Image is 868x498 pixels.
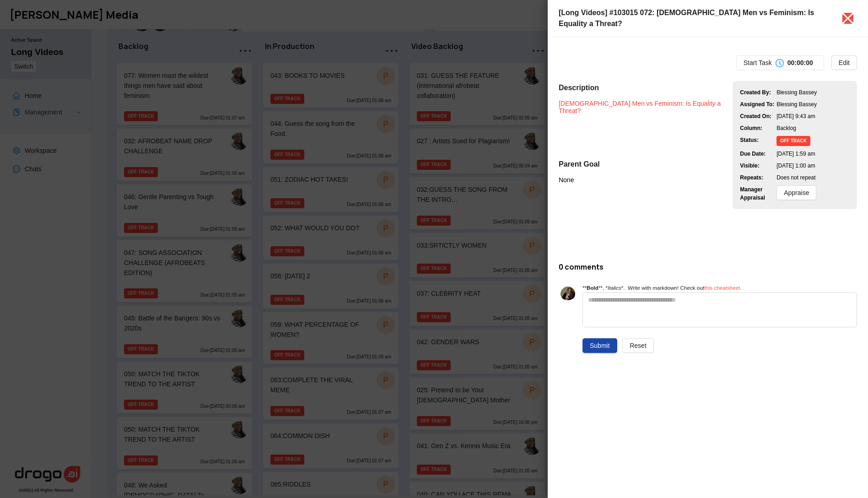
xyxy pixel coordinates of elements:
[740,124,776,132] div: Column:
[776,88,850,97] div: Blessing Bassey
[740,173,776,182] div: Repeats:
[630,341,647,351] span: Reset
[582,338,617,353] button: Submit
[740,136,776,146] div: Status:
[704,285,742,291] a: this cheatsheet.
[608,285,621,291] i: Italics
[582,285,742,291] small: ** **, * *. Write with markdown! Check out
[776,185,816,200] button: Appraise
[784,188,809,198] span: Appraise
[839,58,850,68] span: Edit
[776,136,810,146] span: OFF TRACK
[842,13,853,24] button: Close
[587,285,598,291] b: Bold
[559,7,831,29] div: [Long Videos] #103015 072: [DEMOGRAPHIC_DATA] Men vs Feminism: Is Equality a Threat?
[740,185,776,202] div: Manager Appraisal
[590,341,610,351] span: Submit
[736,55,824,70] button: Start Taskclock-circle00:00:00
[776,173,850,182] div: Does not repeat
[559,263,857,271] h6: 0 comments
[622,338,654,353] button: Reset
[559,100,722,114] a: [DEMOGRAPHIC_DATA] Men vs Feminism: Is Equality a Threat?
[831,55,857,70] button: Edit
[559,82,725,93] h5: Description
[740,88,776,97] div: Created By:
[776,162,850,170] div: [DATE] 1:00 am
[740,100,776,108] div: Assigned To:
[776,112,850,120] div: [DATE] 9:43 am
[776,124,850,132] div: Backlog
[841,11,855,26] span: close
[559,176,600,184] p: None
[559,100,725,114] p: ​ ​
[740,150,776,158] div: Due Date:
[740,112,776,120] div: Created On:
[776,100,850,108] div: Blessing Bassey
[740,162,776,170] div: Visible:
[776,59,784,67] span: clock-circle
[559,159,600,170] h5: Parent Goal
[787,59,813,66] b: 00 : 00 : 00
[776,150,850,158] div: [DATE] 1:59 am
[744,58,772,68] span: Start Task
[561,287,575,301] img: d2vo5abdy0zpcdwd8eih.jpg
